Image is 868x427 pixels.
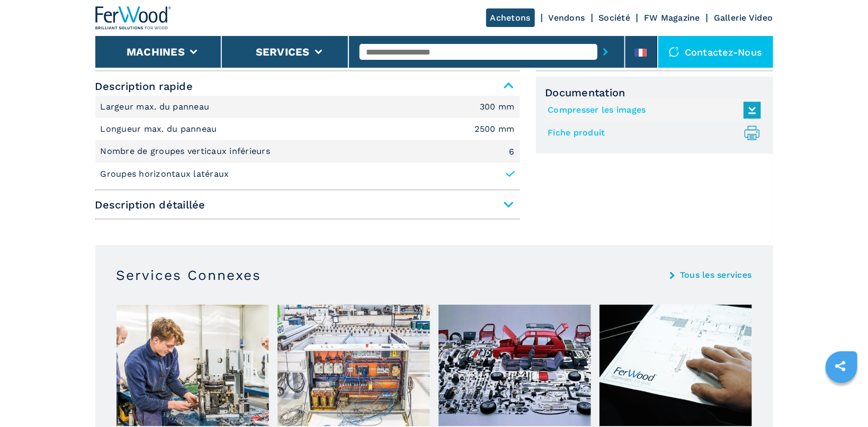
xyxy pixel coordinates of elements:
p: Largeur max. du panneau [101,101,212,113]
img: Ferwood [95,6,172,30]
em: 300 mm [480,103,515,111]
a: Société [599,13,631,23]
span: Documentation [545,86,764,99]
img: image [599,305,752,426]
img: image [278,305,430,426]
div: Contactez-nous [658,36,773,68]
a: Gallerie Video [714,13,773,23]
button: Services [256,46,310,58]
span: Description rapide [95,77,520,96]
a: Tous les services [680,271,751,279]
h3: Services Connexes [117,267,262,284]
img: image [439,305,591,426]
img: image [117,305,269,426]
p: Longueur max. du panneau [101,123,220,135]
a: FW Magazine [644,13,700,23]
div: Description rapide [95,96,520,186]
a: Vendons [549,13,585,23]
iframe: Chat [823,379,860,419]
a: sharethis [827,353,854,379]
a: Fiche produit [548,124,756,142]
p: Groupes horizontaux latéraux [101,168,229,180]
a: Compresser les images [548,102,756,119]
a: Achetons [486,8,535,27]
span: Description détaillée [95,195,520,214]
img: Contactez-nous [669,47,679,57]
em: 6 [509,148,514,156]
button: Machines [127,46,185,58]
p: Nombre de groupes verticaux inférieurs [101,146,273,157]
em: 2500 mm [475,125,515,133]
button: submit-button [597,40,614,64]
